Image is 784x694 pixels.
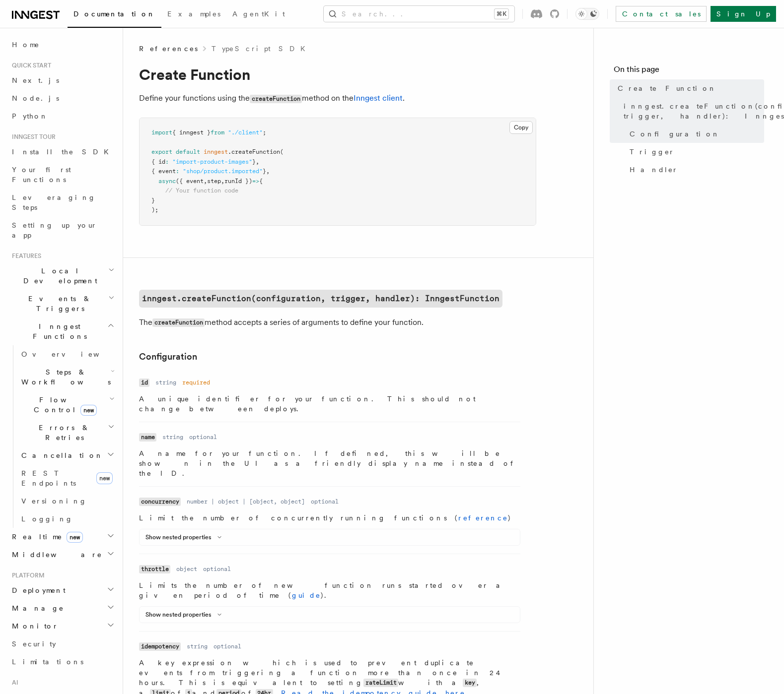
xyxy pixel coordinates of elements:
code: id [139,379,149,387]
a: inngest.createFunction(configuration, trigger, handler): InngestFunction [620,97,764,125]
code: idempotency [139,642,181,651]
a: Contact sales [616,6,707,22]
button: Show nested properties [145,533,225,541]
a: Handler [626,161,764,179]
span: References [139,44,198,54]
a: Versioning [17,492,117,510]
h4: On this page [614,63,764,79]
span: } [263,168,266,175]
button: Inngest Functions [8,317,117,345]
button: Monitor [8,617,117,635]
a: Home [8,36,117,54]
span: Setting up your app [12,221,97,239]
span: new [96,472,113,484]
span: Node.js [12,94,59,102]
div: Inngest Functions [8,345,117,528]
button: Realtimenew [8,528,117,546]
span: Steps & Workflows [17,367,111,387]
dd: optional [311,498,339,505]
dd: string [162,433,183,441]
span: Examples [167,10,220,18]
span: Handler [630,165,678,175]
code: concurrency [139,498,181,506]
dd: number | object | [object, object] [187,498,305,505]
a: Limitations [8,653,117,671]
p: A name for your function. If defined, this will be shown in the UI as a friendly display name ins... [139,448,520,478]
span: Trigger [630,147,675,157]
a: inngest.createFunction(configuration, trigger, handler): InngestFunction [139,290,502,308]
p: The method accepts a series of arguments to define your function. [139,315,536,330]
span: { event [151,168,176,175]
span: inngest [204,148,228,155]
span: Next.js [12,76,59,84]
a: reference [458,514,508,522]
span: Events & Triggers [8,294,108,314]
span: new [80,405,97,416]
span: "./client" [228,129,263,136]
a: Configuration [626,125,764,143]
span: { [259,178,263,185]
span: , [221,178,224,185]
button: Middleware [8,546,117,564]
span: Monitor [8,621,59,631]
span: Inngest Functions [8,321,107,341]
a: guide [292,591,321,599]
a: Inngest client [354,93,403,103]
span: Middleware [8,550,102,560]
button: Search...⌘K [324,6,514,22]
span: } [252,158,256,165]
button: Copy [509,121,533,134]
code: name [139,433,156,442]
a: Trigger [626,143,764,161]
a: Security [8,635,117,653]
a: TypeScript SDK [212,44,311,54]
code: throttle [139,565,170,573]
span: runId }) [224,178,252,185]
code: key [463,679,477,687]
span: AI [8,679,18,687]
dd: string [155,379,176,386]
a: Documentation [68,3,161,28]
button: Deployment [8,581,117,599]
code: createFunction [152,318,205,327]
a: Next.js [8,71,117,89]
span: Versioning [21,497,87,505]
span: Features [8,252,41,260]
dd: optional [203,565,231,573]
a: Configuration [139,350,197,364]
span: Cancellation [17,450,103,460]
span: REST Endpoints [21,469,76,487]
span: Your first Functions [12,166,71,184]
span: , [266,168,270,175]
dd: required [182,379,210,386]
span: Python [12,112,48,120]
span: default [176,148,200,155]
span: Deployment [8,585,66,595]
dd: string [187,642,208,650]
span: Home [12,40,40,50]
span: export [151,148,172,155]
button: Toggle dark mode [575,8,599,20]
span: Errors & Retries [17,423,108,442]
button: Show nested properties [145,611,225,619]
p: A unique identifier for your function. This should not change between deploys. [139,394,520,414]
button: Cancellation [17,446,117,464]
span: : [165,158,169,165]
button: Manage [8,599,117,617]
p: Limits the number of new function runs started over a given period of time ( ). [139,580,520,600]
a: Create Function [614,79,764,97]
a: Leveraging Steps [8,189,117,216]
span: Overview [21,350,124,358]
span: Realtime [8,532,83,542]
span: Inngest tour [8,133,56,141]
span: : [176,168,179,175]
dd: optional [189,433,217,441]
span: Limitations [12,658,83,666]
span: Local Development [8,266,108,286]
span: Install the SDK [12,148,115,156]
span: Platform [8,571,45,579]
code: rateLimit [363,679,398,687]
span: "shop/product.imported" [183,168,263,175]
span: Quick start [8,62,51,69]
